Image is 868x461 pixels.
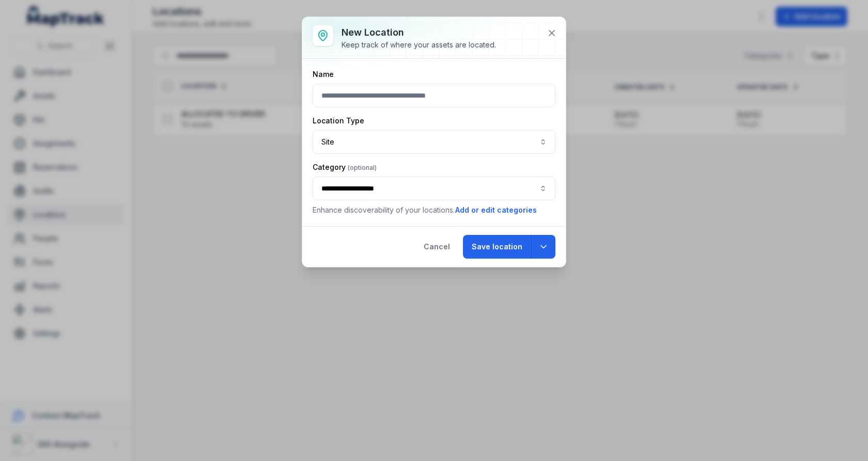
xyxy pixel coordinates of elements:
[313,116,364,126] label: Location Type
[313,130,555,154] button: Site
[342,40,496,50] div: Keep track of where your assets are located.
[455,204,537,216] button: Add or edit categories
[313,204,555,216] p: Enhance discoverability of your locations.
[313,162,377,172] label: Category
[342,25,496,40] h3: New location
[415,235,459,259] button: Cancel
[313,69,334,80] label: Name
[463,235,531,259] button: Save location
